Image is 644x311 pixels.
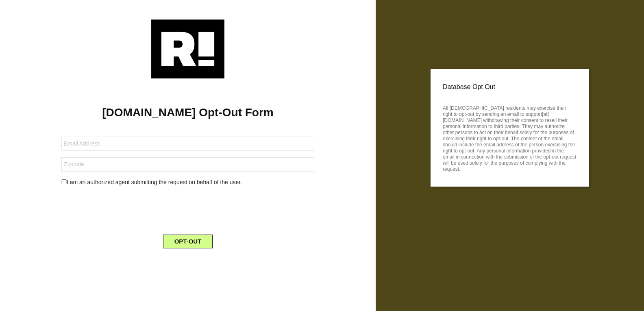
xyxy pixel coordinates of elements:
input: Email Address [61,137,314,151]
img: Retention.com [151,20,224,78]
div: I am an authorized agent submitting the request on behalf of the user. [55,178,320,187]
h1: [DOMAIN_NAME] Opt-Out Form [12,106,363,120]
input: Zipcode [61,157,314,172]
p: Database Opt Out [443,81,577,93]
p: All [DEMOGRAPHIC_DATA] residents may exercise their right to opt-out by sending an email to suppo... [443,103,577,172]
iframe: reCAPTCHA [126,193,250,225]
button: OPT-OUT [163,235,213,248]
